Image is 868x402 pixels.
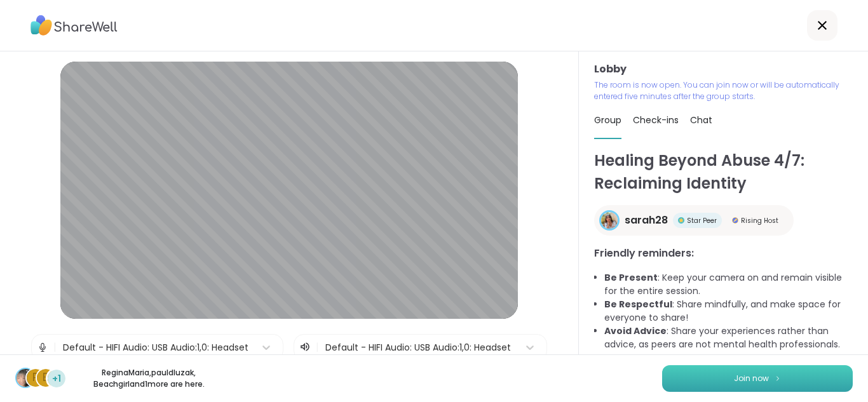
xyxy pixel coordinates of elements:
button: Join now [662,365,853,392]
b: Be Present [604,271,658,284]
span: p [32,370,39,386]
p: The room is now open. You can join now or will be automatically entered five minutes after the gr... [594,79,853,102]
img: Star Peer [678,217,684,224]
img: Rising Host [732,217,738,224]
span: | [53,335,57,360]
span: B [43,370,49,386]
span: Join now [734,373,769,384]
h1: Healing Beyond Abuse 4/7: Reclaiming Identity [594,149,853,195]
img: ReginaMaria [17,369,34,387]
span: Group [594,114,621,126]
span: Rising Host [741,216,778,225]
b: Avoid Advice [604,325,667,337]
b: Be Respectful [604,298,672,311]
span: Check-ins [633,114,679,126]
span: +1 [52,372,61,385]
img: ShareWell Logomark [774,375,782,382]
h3: Friendly reminders: [594,246,853,261]
li: : Share mindfully, and make space for everyone to share! [604,298,853,325]
a: sarah28sarah28Star PeerStar PeerRising HostRising Host [594,205,794,236]
span: | [316,340,319,355]
span: sarah28 [625,213,668,228]
span: Chat [690,114,712,126]
li: : Keep your camera on and remain visible for the entire session. [604,271,853,298]
p: ReginaMaria , pauldluzak , Beachgirl and 1 more are here. [78,367,220,390]
div: Default - HIFI Audio: USB Audio:1,0: Headset [63,341,248,354]
img: sarah28 [601,212,618,229]
span: Star Peer [687,216,717,225]
li: : Share your experiences rather than advice, as peers are not mental health professionals. [604,325,853,351]
img: ShareWell Logo [31,11,118,40]
img: Microphone [37,335,48,360]
h3: Lobby [594,62,853,77]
